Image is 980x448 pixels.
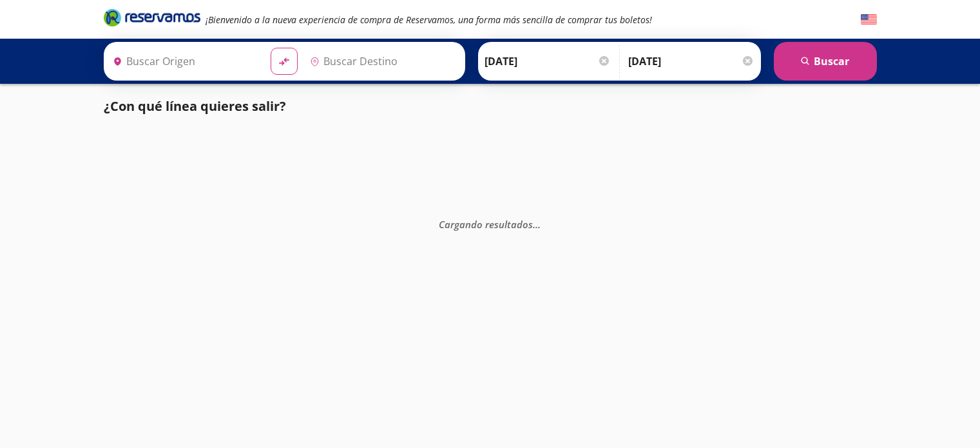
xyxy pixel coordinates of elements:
[108,45,261,77] input: Buscar Origen
[485,45,611,77] input: Elegir Fecha
[104,8,200,31] a: Brand Logo
[628,45,754,77] input: Opcional
[104,97,286,116] p: ¿Con qué línea quieres salir?
[774,42,877,81] button: Buscar
[533,217,535,230] span: .
[439,217,541,230] em: Cargando resultados
[206,14,652,26] em: ¡Bienvenido a la nueva experiencia de compra de Reservamos, una forma más sencilla de comprar tus...
[104,8,200,27] i: Brand Logo
[305,45,458,77] input: Buscar Destino
[861,12,877,28] button: English
[538,217,541,230] span: .
[535,217,538,230] span: .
